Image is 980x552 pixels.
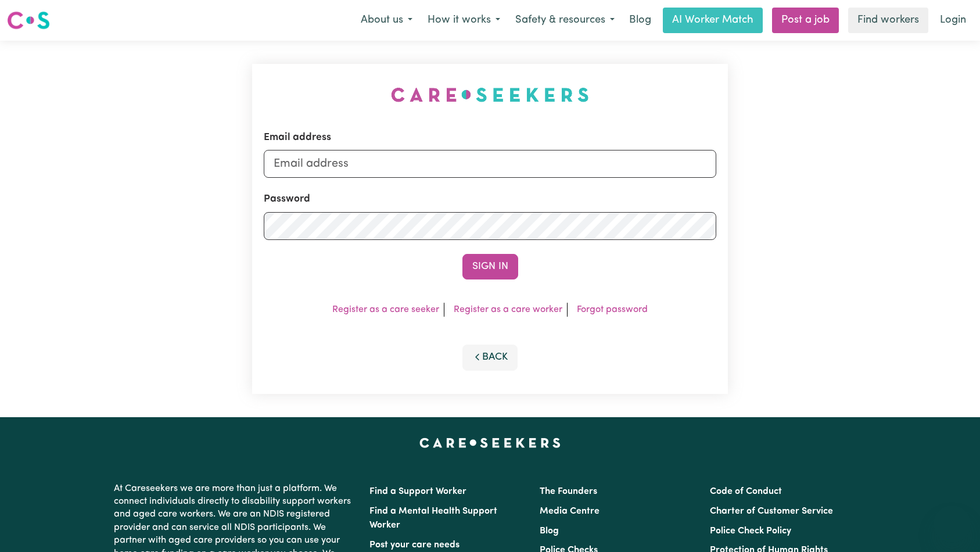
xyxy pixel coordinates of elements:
[462,345,518,370] button: Back
[508,8,622,33] button: Safety & resources
[332,305,439,314] a: Register as a care seeker
[933,8,973,33] a: Login
[772,8,839,33] a: Post a job
[264,192,310,207] label: Password
[353,8,420,33] button: About us
[540,487,597,496] a: The Founders
[710,526,791,536] a: Police Check Policy
[622,8,658,33] a: Blog
[663,8,763,33] a: AI Worker Match
[454,305,562,314] a: Register as a care worker
[710,507,833,516] a: Charter of Customer Service
[710,487,782,496] a: Code of Conduct
[369,540,460,550] a: Post your care needs
[577,305,648,314] a: Forgot password
[848,8,928,33] a: Find workers
[420,8,508,33] button: How it works
[369,507,497,530] a: Find a Mental Health Support Worker
[7,10,50,31] img: Careseekers logo
[934,506,971,543] iframe: Button to launch messaging window
[369,487,466,496] a: Find a Support Worker
[540,526,559,536] a: Blog
[540,507,600,516] a: Media Centre
[264,150,717,178] input: Email address
[419,438,561,447] a: Careseekers home page
[7,7,50,34] a: Careseekers logo
[462,254,518,279] button: Sign In
[264,130,331,145] label: Email address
